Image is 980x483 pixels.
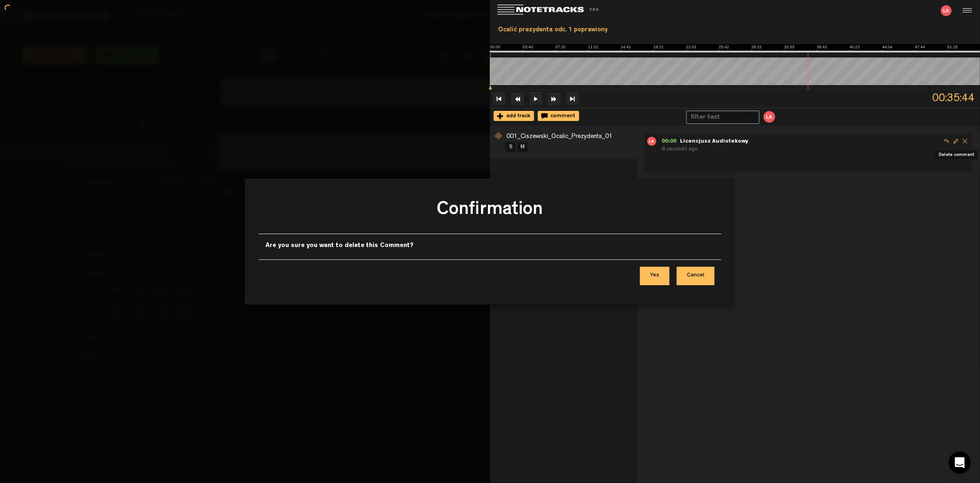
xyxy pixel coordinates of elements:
button: Cancel [677,267,714,285]
h3: Confirmation [266,198,714,227]
div: Ocalić prezydenta odc. 1 poprawiony [494,22,977,38]
button: Yes [640,267,669,285]
label: Are you sure you want to delete this Comment? [266,241,414,250]
img: letters [940,5,952,16]
li: {{ collab.name_first }} {{ collab.name_last }} [762,110,776,124]
span: Delete comment [939,153,974,157]
div: Open Intercom Messenger [949,452,971,474]
img: letters [762,110,776,124]
span: Edit comment [952,137,961,146]
span: Licencjusz Audiotekowy [680,139,748,144]
span: Reply to comment [942,137,952,146]
span: 00:35:44 [932,90,980,107]
span: Delete comment [961,137,970,146]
